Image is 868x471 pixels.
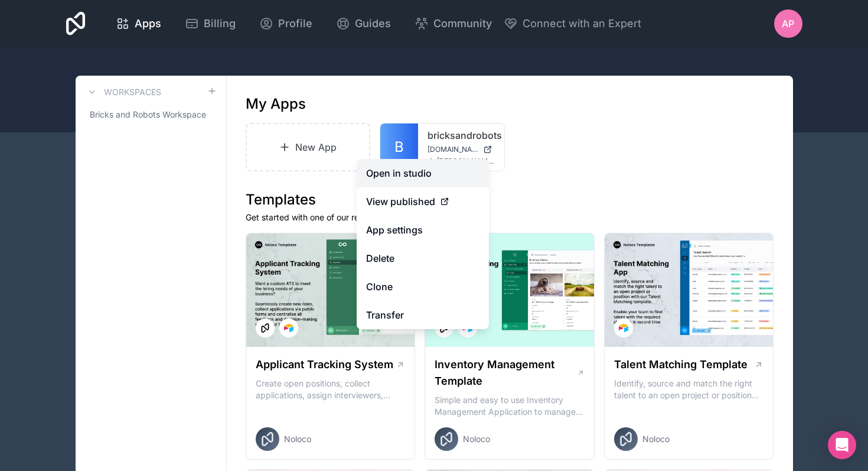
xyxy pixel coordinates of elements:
[405,11,501,37] a: Community
[642,433,670,445] span: Noloco
[246,190,774,209] h1: Templates
[357,159,489,187] a: Open in studio
[85,85,161,99] a: Workspaces
[619,323,628,333] img: Airtable Logo
[85,104,217,125] a: Bricks and Robots Workspace
[614,378,764,401] p: Identify, source and match the right talent to an open project or position with our Talent Matchi...
[175,11,245,37] a: Billing
[104,86,161,98] h3: Workspaces
[246,95,306,113] h1: My Apps
[782,17,794,31] span: AP
[278,15,312,32] span: Profile
[428,145,495,154] a: [DOMAIN_NAME]
[523,15,641,32] span: Connect with an Expert
[435,356,576,389] h1: Inventory Management Template
[428,128,495,142] a: bricksandrobots
[106,11,171,37] a: Apps
[433,15,492,32] span: Community
[327,11,400,37] a: Guides
[357,187,489,216] a: View published
[357,272,489,301] a: Clone
[366,194,435,209] span: View published
[256,378,406,401] p: Create open positions, collect applications, assign interviewers, centralise candidate feedback a...
[357,216,489,244] a: App settings
[135,15,161,32] span: Apps
[284,433,311,445] span: Noloco
[614,356,748,373] h1: Talent Matching Template
[90,109,206,121] span: Bricks and Robots Workspace
[204,15,236,32] span: Billing
[246,123,371,171] a: New App
[246,212,774,223] p: Get started with one of our ready-made templates
[394,138,404,157] span: B
[357,301,489,329] a: Transfer
[380,124,418,171] a: B
[250,11,322,37] a: Profile
[284,323,293,333] img: Airtable Logo
[463,433,490,445] span: Noloco
[256,356,393,373] h1: Applicant Tracking System
[435,394,585,418] p: Simple and easy to use Inventory Management Application to manage your stock, orders and Manufact...
[828,431,856,459] div: Open Intercom Messenger
[357,244,489,272] button: Delete
[428,145,478,154] span: [DOMAIN_NAME]
[437,157,495,166] span: [PERSON_NAME][EMAIL_ADDRESS][DOMAIN_NAME]
[355,15,391,32] span: Guides
[504,15,641,32] button: Connect with an Expert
